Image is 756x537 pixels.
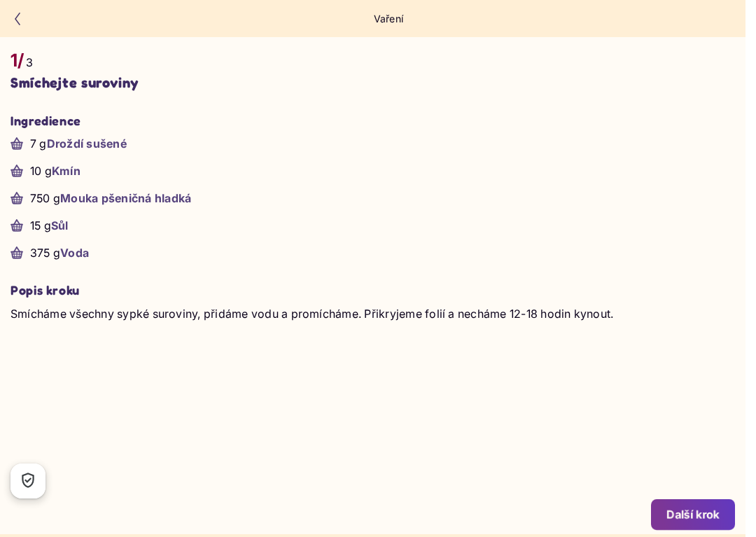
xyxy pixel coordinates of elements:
[10,282,735,298] h3: Popis kroku
[10,305,735,322] p: Smícháme všechny sypké suroviny, přidáme vodu a promícháme. Přikryjeme folií a necháme 12-18 hodi...
[10,74,735,92] h2: Smíchejte suroviny
[47,137,127,151] span: Droždí sušené
[60,191,191,205] span: Mouka pšeničná hladká
[52,164,80,178] span: Kmín
[10,48,24,74] p: 1/
[30,162,80,179] p: 10 g
[60,246,89,260] span: Voda
[30,244,89,261] p: 375 g
[30,190,191,207] p: 750 g
[666,507,720,522] div: Další krok
[26,54,33,71] p: 3
[651,499,735,530] button: Další krok
[30,135,127,152] p: 7 g
[10,113,735,129] h3: Ingredience
[51,218,69,232] span: Sůl
[30,217,69,234] p: 15 g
